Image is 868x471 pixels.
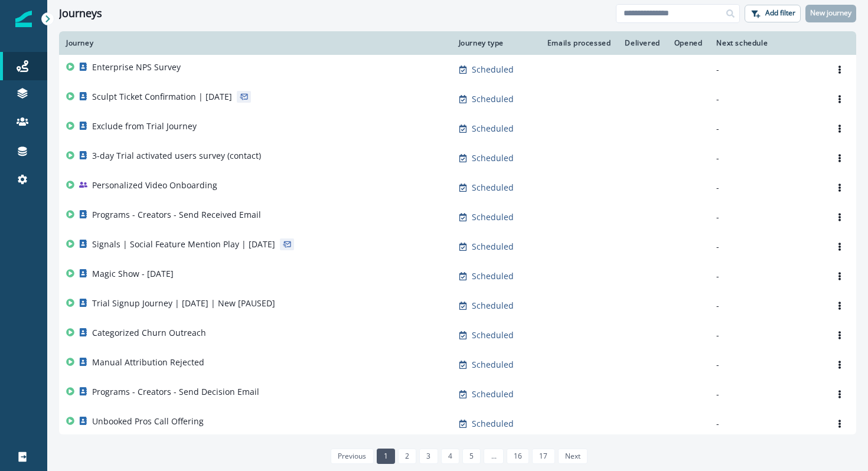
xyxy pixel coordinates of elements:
a: Exclude from Trial JourneyScheduled--Options [59,114,856,143]
a: Trial Signup Journey | [DATE] | New [PAUSED]Scheduled--Options [59,291,856,320]
button: Options [830,415,849,433]
a: Page 1 is your current page [377,449,395,464]
p: Scheduled [472,418,514,430]
p: Sculpt Ticket Confirmation | [DATE] [92,91,232,103]
p: Scheduled [472,329,514,341]
div: Emails processed [544,38,611,48]
h1: Journeys [59,7,102,20]
p: - [716,418,816,430]
p: Trial Signup Journey | [DATE] | New [PAUSED] [92,297,275,309]
a: Personalized Video OnboardingScheduled--Options [59,173,856,202]
p: - [716,359,816,371]
a: Page 2 [398,449,416,464]
button: Options [830,120,849,138]
p: Scheduled [472,123,514,135]
p: - [716,93,816,105]
ul: Pagination [328,449,588,464]
button: Options [830,90,849,108]
a: Page 4 [441,449,459,464]
a: Programs - Creators - Send Decision EmailScheduled--Options [59,380,856,409]
button: Options [830,238,849,256]
a: Page 17 [532,449,554,464]
p: Scheduled [472,300,514,312]
a: 3-day Trial activated users survey (contact)Scheduled--Options [59,143,856,173]
p: Add filter [765,9,795,17]
a: Page 16 [507,449,529,464]
div: Opened [674,38,703,48]
a: Jump forward [484,449,503,464]
button: Add filter [745,5,801,22]
p: - [716,241,816,253]
p: - [716,211,816,223]
a: Programs - Creators - Send Received EmailScheduled--Options [59,202,856,232]
button: Options [830,326,849,344]
p: Enterprise NPS Survey [92,61,181,73]
p: - [716,182,816,194]
button: Options [830,267,849,285]
p: Scheduled [472,241,514,253]
p: 3-day Trial activated users survey (contact) [92,150,261,162]
p: Scheduled [472,93,514,105]
p: Personalized Video Onboarding [92,179,217,191]
p: Signals | Social Feature Mention Play | [DATE] [92,238,275,250]
div: Next schedule [716,38,816,48]
a: Magic Show - [DATE]Scheduled--Options [59,261,856,291]
a: Page 3 [419,449,438,464]
p: Manual Attribution Rejected [92,356,204,368]
p: Scheduled [472,211,514,223]
button: Options [830,179,849,197]
p: Scheduled [472,182,514,194]
button: Options [830,297,849,315]
p: Unbooked Pros Call Offering [92,416,204,427]
p: Scheduled [472,388,514,400]
button: New journey [805,5,856,22]
p: Exclude from Trial Journey [92,120,197,132]
p: New journey [810,9,851,17]
button: Options [830,385,849,403]
p: Scheduled [472,359,514,371]
a: Manual Attribution RejectedScheduled--Options [59,350,856,380]
a: Categorized Churn OutreachScheduled--Options [59,320,856,350]
p: - [716,300,816,312]
a: Next page [558,449,588,464]
button: Options [830,356,849,374]
button: Options [830,149,849,167]
a: Page 5 [462,449,481,464]
p: - [716,64,816,76]
a: Unbooked Pros Call OfferingScheduled--Options [59,409,856,439]
div: Journey type [459,38,530,48]
a: Enterprise NPS SurveyScheduled--Options [59,55,856,84]
p: Categorized Churn Outreach [92,327,206,339]
p: Magic Show - [DATE] [92,268,174,280]
button: Options [830,61,849,78]
p: Scheduled [472,152,514,164]
p: - [716,123,816,135]
p: Scheduled [472,64,514,76]
img: Inflection [15,11,32,27]
p: - [716,329,816,341]
p: Scheduled [472,270,514,282]
a: Sculpt Ticket Confirmation | [DATE]Scheduled--Options [59,84,856,114]
p: Programs - Creators - Send Received Email [92,209,261,221]
button: Options [830,208,849,226]
p: - [716,388,816,400]
p: Programs - Creators - Send Decision Email [92,386,259,398]
div: Delivered [625,38,660,48]
p: - [716,270,816,282]
a: Signals | Social Feature Mention Play | [DATE]Scheduled--Options [59,232,856,261]
p: - [716,152,816,164]
div: Journey [66,38,445,48]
